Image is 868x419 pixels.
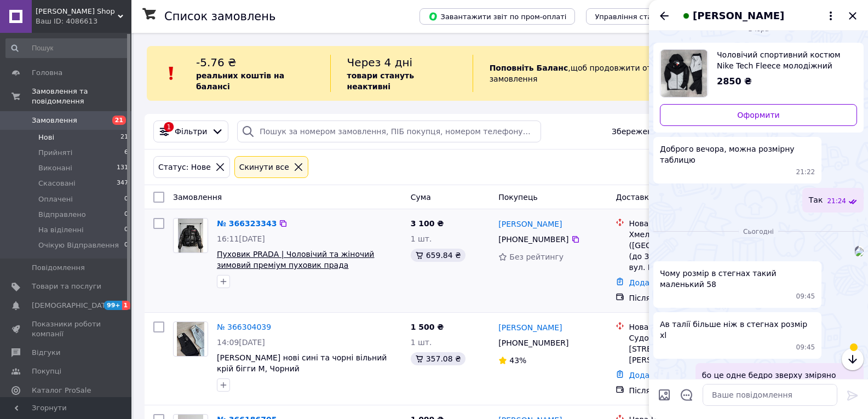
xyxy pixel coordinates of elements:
[616,193,696,202] span: Доставка та оплата
[124,210,128,220] span: 0
[117,163,128,173] span: 131
[717,49,848,71] span: Чоловічий спортивний костюм Nike Tech Fleece молодіжний чоловічий спортивний костюм найк теч фліс...
[586,8,687,25] button: Управління статусами
[122,301,131,310] span: 1
[124,148,128,158] span: 6
[32,282,101,291] span: Товари та послуги
[809,194,823,206] span: Так
[473,55,740,92] div: , щоб продовжити отримувати замовлення
[38,240,119,250] span: Очікую Відправлення
[32,263,85,273] span: Повідомлення
[411,219,444,228] span: 3 100 ₴
[156,161,213,173] div: Статус: Нове
[173,193,222,202] span: Замовлення
[629,332,748,365] div: Судова Вишня, №1: [STREET_ADDRESS][PERSON_NAME]
[509,356,526,365] span: 43%
[36,16,131,26] div: Ваш ID: 4086613
[112,116,126,125] span: 21
[237,120,541,142] input: Пошук за номером замовлення, ПІБ покупця, номером телефону, Email, номером накладної
[173,218,208,253] a: Фото товару
[32,116,77,125] span: Замовлення
[217,234,265,243] span: 16:11[DATE]
[217,219,277,228] a: № 366323343
[498,322,562,333] a: [PERSON_NAME]
[104,301,122,310] span: 99+
[217,338,265,347] span: 14:09[DATE]
[846,9,859,22] button: Закрити
[428,12,566,21] span: Завантажити звіт по пром-оплаті
[796,343,815,352] span: 09:45 12.10.2025
[237,161,291,173] div: Cкинути все
[38,163,72,173] span: Виконані
[660,144,815,165] span: Доброго вечора, можна розмірну таблицю
[629,229,748,273] div: Хмельницький ([GEOGRAPHIC_DATA].), №29 (до 30 кг на одне місце): вул. Прибузька, 12/1
[796,292,815,301] span: 09:45 12.10.2025
[32,301,113,311] span: [DEMOGRAPHIC_DATA]
[629,322,748,332] div: Нова Пошта
[509,252,564,261] span: Без рейтингу
[120,133,128,142] span: 21
[629,292,748,303] div: Післяплата
[38,133,54,142] span: Нові
[612,126,692,137] span: Збережені фільтри:
[38,148,72,158] span: Прийняті
[32,386,91,395] span: Каталог ProSale
[164,10,275,23] h1: Список замовлень
[38,179,76,188] span: Скасовані
[32,87,131,106] span: Замовлення та повідомлення
[855,248,864,256] img: 8f8da3e3-347e-4ab0-a8b6-68be89c472ab_w500_h500
[419,8,575,25] button: Завантажити звіт по пром-оплаті
[38,225,84,235] span: На віділенні
[496,232,571,247] div: [PHONE_NUMBER]
[498,219,562,229] a: [PERSON_NAME]
[38,194,73,204] span: Оплачені
[658,9,671,22] button: Назад
[653,226,864,237] div: 12.10.2025
[411,338,432,347] span: 1 шт.
[124,240,128,250] span: 0
[490,64,568,72] b: Поповніть Баланс
[661,50,707,97] img: 6850164558_w640_h640_muzhskoj-sportivnyj-kostyum.jpg
[629,385,748,396] div: Післяплата
[702,370,836,381] span: бо це одне бедро зверху зміряно
[660,49,857,97] a: Переглянути товар
[32,348,60,358] span: Відгуки
[217,250,374,269] a: Пуховик PRADA | Чоловічий та жіночий зимовий преміум пуховик прада
[196,71,284,91] b: реальних коштів на балансі
[178,219,204,252] img: Фото товару
[217,323,271,331] a: № 366304039
[217,353,387,373] a: [PERSON_NAME] нові сині та чорні вільний крій бігги M, Чорний
[717,76,752,87] span: 2850 ₴
[411,323,444,331] span: 1 500 ₴
[660,268,815,290] span: Чому розмір в стегнах такий маленький 58
[163,65,180,82] img: :exclamation:
[5,38,129,58] input: Пошук
[680,388,694,402] button: Відкрити шаблони відповідей
[38,210,86,220] span: Відправлено
[739,227,778,237] span: Сьогодні
[32,366,61,376] span: Покупці
[629,278,672,287] a: Додати ЕН
[496,335,571,351] div: [PHONE_NUMBER]
[629,218,748,229] div: Нова Пошта
[32,68,62,78] span: Головна
[173,322,208,357] a: Фото товару
[32,319,101,339] span: Показники роботи компанії
[680,9,837,23] button: [PERSON_NAME]
[411,234,432,243] span: 1 шт.
[124,225,128,235] span: 0
[177,322,205,356] img: Фото товару
[117,179,128,188] span: 347
[629,371,672,380] a: Додати ЕН
[347,71,414,91] b: товари стануть неактивні
[827,197,846,206] span: 21:24 11.10.2025
[796,168,815,177] span: 21:22 11.10.2025
[595,13,679,21] span: Управління статусами
[175,126,207,137] span: Фільтри
[660,319,815,341] span: Ав талії більше ніж в стегнах розмір xl
[411,352,465,365] div: 357.08 ₴
[124,194,128,204] span: 0
[411,249,465,262] div: 659.84 ₴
